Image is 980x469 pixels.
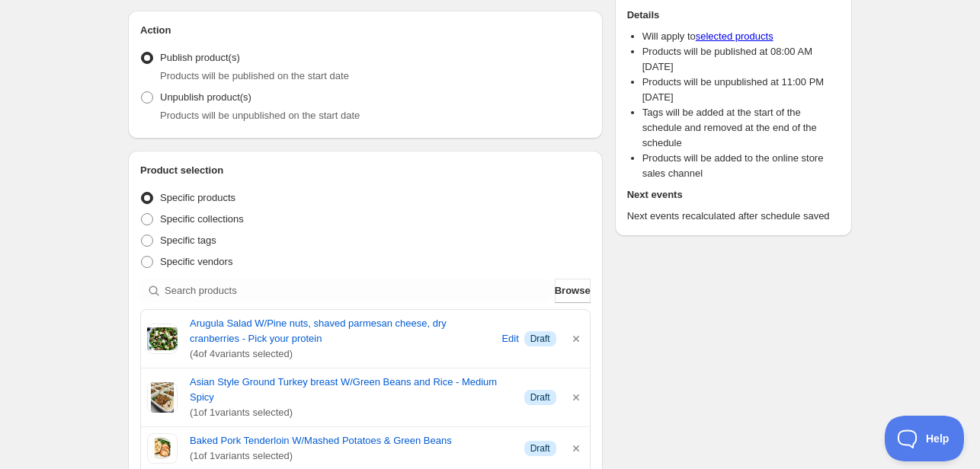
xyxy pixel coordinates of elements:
[190,405,512,420] span: ( 1 of 1 variants selected)
[627,8,840,23] h2: Details
[140,23,591,38] h2: Action
[190,375,512,405] a: Asian Style Ground Turkey breast W/Green Beans and Rice - Medium Spicy
[530,442,550,455] span: Draft
[530,391,550,404] span: Draft
[627,187,840,203] h2: Next events
[160,256,232,267] span: Specific vendors
[627,209,840,224] p: Next events recalculated after schedule saved
[165,279,552,303] input: Search products
[140,163,591,178] h2: Product selection
[160,213,244,225] span: Specific collections
[696,30,773,42] a: selected products
[530,333,550,345] span: Draft
[190,316,497,346] a: Arugula Salad W/Pine nuts, shaved parmesan cheese, dry cranberries - Pick your protein
[642,29,840,44] li: Will apply to
[555,279,591,303] button: Browse
[885,416,965,461] iframe: Toggle Customer Support
[190,448,512,464] span: ( 1 of 1 variants selected)
[160,52,240,63] span: Publish product(s)
[500,327,521,351] button: Edit
[555,283,591,298] span: Browse
[160,70,349,81] span: Products will be published on the start date
[642,105,840,151] li: Tags will be added at the start of the schedule and removed at the end of the schedule
[160,192,235,203] span: Specific products
[190,433,512,448] a: Baked Pork Tenderloin W/Mashed Potatoes & Green Beans
[160,110,360,121] span: Products will be unpublished on the start date
[501,331,518,346] span: Edit
[642,151,840,181] li: Products will be added to the online store sales channel
[642,44,840,75] li: Products will be published at 08:00 AM [DATE]
[160,91,251,103] span: Unpublish product(s)
[642,75,840,105] li: Products will be unpublished at 11:00 PM [DATE]
[190,346,497,362] span: ( 4 of 4 variants selected)
[160,234,216,246] span: Specific tags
